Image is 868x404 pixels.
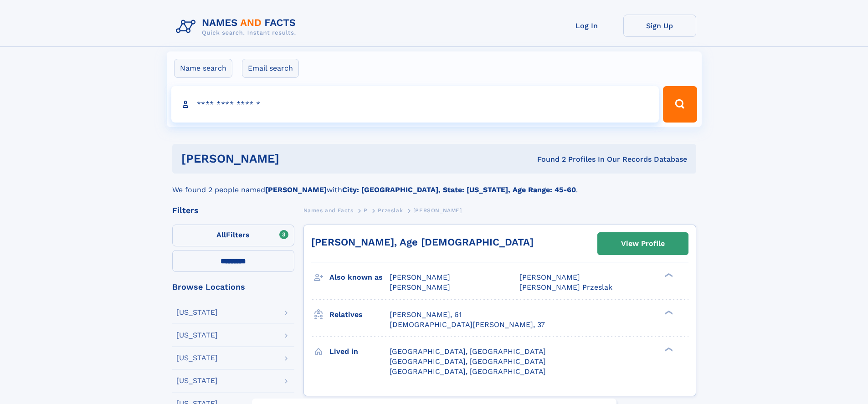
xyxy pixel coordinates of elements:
[303,205,354,216] a: Names and Facts
[364,207,368,214] span: P
[172,15,303,39] img: Logo Names and Facts
[216,230,226,239] span: All
[390,367,546,376] span: [GEOGRAPHIC_DATA], [GEOGRAPHIC_DATA]
[176,309,218,316] div: [US_STATE]
[408,154,687,164] div: Found 2 Profiles In Our Records Database
[176,354,218,362] div: [US_STATE]
[329,307,390,322] h3: Relatives
[390,283,450,291] span: [PERSON_NAME]
[172,225,294,246] label: Filters
[390,273,450,281] span: [PERSON_NAME]
[329,270,390,285] h3: Also known as
[172,206,294,215] div: Filters
[623,15,696,37] a: Sign Up
[621,233,665,254] div: View Profile
[378,205,403,216] a: Przeslak
[390,310,462,320] a: [PERSON_NAME], 61
[265,185,327,194] b: [PERSON_NAME]
[413,207,462,214] span: [PERSON_NAME]
[172,283,294,291] div: Browse Locations
[181,153,408,164] h1: [PERSON_NAME]
[550,15,623,37] a: Log In
[174,59,232,78] label: Name search
[663,346,673,352] div: ❯
[172,174,696,195] div: We found 2 people named with .
[390,347,546,356] span: [GEOGRAPHIC_DATA], [GEOGRAPHIC_DATA]
[311,236,534,248] a: [PERSON_NAME], Age [DEMOGRAPHIC_DATA]
[519,273,580,281] span: [PERSON_NAME]
[378,207,403,214] span: Przeslak
[663,86,697,123] button: Search Button
[390,357,546,366] span: [GEOGRAPHIC_DATA], [GEOGRAPHIC_DATA]
[663,272,673,278] div: ❯
[242,59,299,78] label: Email search
[176,332,218,339] div: [US_STATE]
[598,233,688,255] a: View Profile
[329,344,390,359] h3: Lived in
[390,320,545,330] a: [DEMOGRAPHIC_DATA][PERSON_NAME], 37
[342,185,576,194] b: City: [GEOGRAPHIC_DATA], State: [US_STATE], Age Range: 45-60
[364,205,368,216] a: P
[176,377,218,384] div: [US_STATE]
[171,86,659,123] input: search input
[663,309,673,315] div: ❯
[519,283,612,291] span: [PERSON_NAME] Przeslak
